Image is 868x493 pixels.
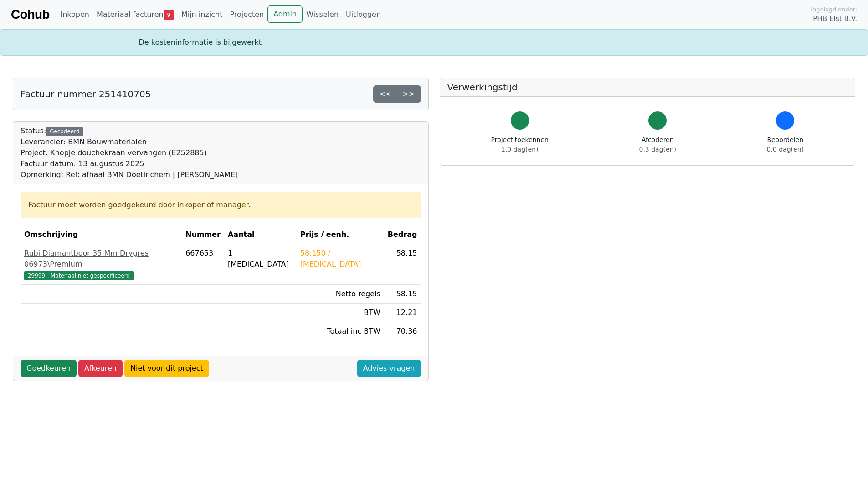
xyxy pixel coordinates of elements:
div: Factuur moet worden goedgekeurd door inkoper of manager. [28,199,413,210]
div: Rubi Diamantboor 35 Mm Drygres 06973\Premium [24,248,178,270]
div: Status: [21,126,238,180]
a: Inkopen [56,5,92,24]
span: 0.0 dag(en) [767,146,804,153]
a: >> [397,85,421,103]
h5: Verwerkingstijd [447,82,848,93]
div: De kosteninformatie is bijgewerkt [134,37,735,48]
td: 70.36 [384,322,421,341]
div: Project toekennen [491,135,549,154]
h5: Factuur nummer 251410705 [21,89,151,100]
a: Niet voor dit project [124,360,209,377]
td: Netto regels [297,285,384,304]
a: Afkeuren [78,360,123,377]
span: PHB Elst B.V. [813,14,857,24]
a: Wisselen [303,5,342,24]
div: 1 [MEDICAL_DATA] [228,248,293,270]
td: 12.21 [384,304,421,322]
th: Prijs / eenh. [297,226,384,244]
a: Goedkeuren [21,360,77,377]
div: Beoordelen [767,135,804,154]
a: Advies vragen [357,360,421,377]
a: Rubi Diamantboor 35 Mm Drygres 06973\Premium29999 - Materiaal niet gespecificeerd [24,248,178,281]
th: Nummer [182,226,224,244]
span: 29999 - Materiaal niet gespecificeerd [24,271,134,280]
td: 667653 [182,244,224,285]
td: BTW [297,304,384,322]
div: Leverancier: BMN Bouwmaterialen [21,136,238,147]
a: << [373,85,397,103]
th: Aantal [224,226,297,244]
td: 58.15 [384,285,421,304]
span: Ingelogd onder: [811,5,857,14]
td: 58.15 [384,244,421,285]
div: Opmerking: Ref: afhaal BMN Doetinchem | [PERSON_NAME] [21,169,238,180]
a: Admin [267,5,303,23]
div: Afcoderen [639,135,676,154]
a: Uitloggen [342,5,385,24]
a: Materiaal facturen9 [93,5,178,24]
div: Project: Knopje douchekraan vervangen (E252885) [21,147,238,158]
a: Cohub [11,4,49,26]
span: 9 [164,10,174,20]
th: Bedrag [384,226,421,244]
span: 1.0 dag(en) [501,146,538,153]
a: Projecten [226,5,267,24]
div: 58.150 / [MEDICAL_DATA] [300,248,380,270]
span: 0.3 dag(en) [639,146,676,153]
div: Factuur datum: 13 augustus 2025 [21,158,238,169]
div: Gecodeerd [46,127,83,136]
td: Totaal inc BTW [297,322,384,341]
th: Omschrijving [21,226,182,244]
a: Mijn inzicht [178,5,226,24]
